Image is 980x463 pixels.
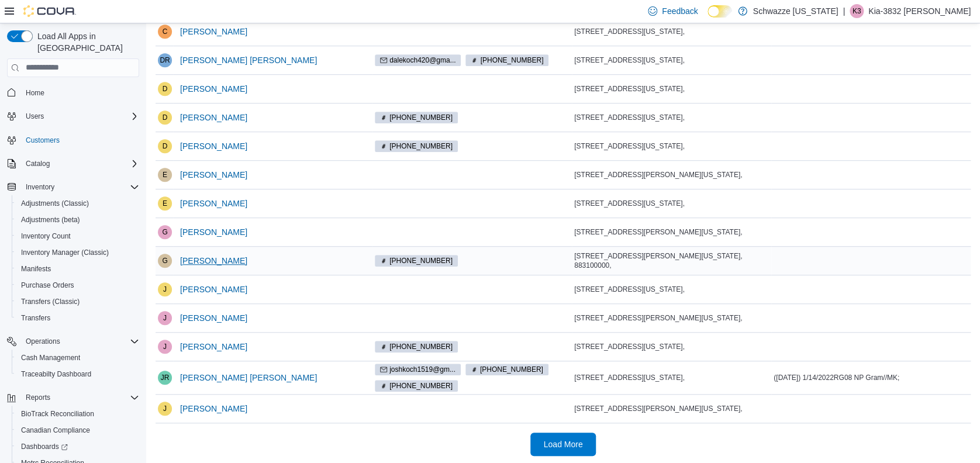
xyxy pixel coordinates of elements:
[175,20,252,43] button: [PERSON_NAME]
[21,334,65,348] button: Operations
[21,426,90,435] span: Canadian Compliance
[16,440,139,454] span: Dashboards
[21,109,49,123] button: Users
[574,342,769,351] div: [STREET_ADDRESS][US_STATE],
[21,391,139,405] span: Reports
[16,246,139,260] span: Inventory Manager (Classic)
[175,278,252,301] button: [PERSON_NAME]
[375,364,461,375] span: joshkoch1519@gm...
[574,404,769,413] div: [STREET_ADDRESS][PERSON_NAME][US_STATE],
[158,311,172,325] div: John
[16,196,139,210] span: Adjustments (Classic)
[26,182,54,192] span: Inventory
[158,110,172,125] div: David
[175,192,252,215] button: [PERSON_NAME]
[163,340,167,354] span: J
[158,254,172,268] div: Gradie
[180,255,247,267] span: [PERSON_NAME]
[574,227,769,237] div: [STREET_ADDRESS][PERSON_NAME][US_STATE],
[389,55,456,65] span: dalekoch420@gma...
[753,4,838,18] p: Schwazze [US_STATE]
[16,196,94,210] a: Adjustments (Classic)
[180,372,317,383] span: [PERSON_NAME] [PERSON_NAME]
[375,140,458,152] span: (310) 427-2468
[180,226,247,238] span: [PERSON_NAME]
[16,278,139,292] span: Purchase Orders
[21,248,109,257] span: Inventory Manager (Classic)
[158,196,172,210] div: Emily
[480,55,543,65] span: [PHONE_NUMBER]
[163,25,168,39] span: C
[21,369,91,379] span: Traceabilty Dashboard
[158,340,172,354] div: John
[480,364,543,375] span: [PHONE_NUMBER]
[389,141,453,151] span: [PHONE_NUMBER]
[16,423,95,437] a: Canadian Compliance
[21,334,139,348] span: Operations
[158,82,172,96] div: David
[16,351,85,365] a: Cash Management
[180,312,247,324] span: [PERSON_NAME]
[21,180,139,194] span: Inventory
[180,112,247,123] span: [PERSON_NAME]
[12,310,144,326] button: Transfers
[16,367,139,381] span: Traceabilty Dashboard
[21,157,139,171] span: Catalog
[12,366,144,382] button: Traceabilty Dashboard
[12,195,144,212] button: Adjustments (Classic)
[21,133,64,147] a: Customers
[26,112,44,121] span: Users
[16,262,139,276] span: Manifests
[158,53,172,67] div: Dale Robert
[375,380,458,392] span: 575-740-7292
[163,110,168,125] span: D
[21,264,51,274] span: Manifests
[12,277,144,293] button: Purchase Orders
[574,199,769,208] div: [STREET_ADDRESS][US_STATE],
[16,407,99,421] a: BioTrack Reconciliation
[175,306,252,330] button: [PERSON_NAME]
[12,406,144,422] button: BioTrack Reconciliation
[574,170,769,179] div: [STREET_ADDRESS][PERSON_NAME][US_STATE],
[16,262,56,276] a: Manifests
[158,402,172,416] div: Julie
[16,407,139,421] span: BioTrack Reconciliation
[21,85,139,100] span: Home
[21,297,80,306] span: Transfers (Classic)
[175,249,252,272] button: [PERSON_NAME]
[375,341,458,353] span: (575) 491-5168
[163,311,167,325] span: J
[389,112,453,123] span: [PHONE_NUMBER]
[843,4,845,18] p: |
[389,381,453,391] span: [PHONE_NUMBER]
[16,440,73,454] a: Dashboards
[162,225,167,239] span: G
[158,168,172,182] div: Edward
[175,335,252,358] button: [PERSON_NAME]
[574,27,769,36] div: [STREET_ADDRESS][US_STATE],
[175,220,252,244] button: [PERSON_NAME]
[16,246,113,260] a: Inventory Manager (Classic)
[16,311,55,325] a: Transfers
[12,350,144,366] button: Cash Management
[12,293,144,310] button: Transfers (Classic)
[21,231,71,241] span: Inventory Count
[16,213,85,227] a: Adjustments (beta)
[375,112,458,123] span: (505) 270-4054
[465,54,548,66] span: 505-308-9493
[574,84,769,94] div: [STREET_ADDRESS][US_STATE],
[175,397,252,420] button: [PERSON_NAME]
[175,366,322,389] button: [PERSON_NAME] [PERSON_NAME]
[163,196,167,210] span: E
[163,82,168,96] span: D
[544,438,583,450] span: Load More
[21,281,74,290] span: Purchase Orders
[465,364,548,375] span: 575-740-7292
[574,251,769,270] div: [STREET_ADDRESS][PERSON_NAME][US_STATE], 883100000,
[2,132,144,148] button: Customers
[16,229,75,243] a: Inventory Count
[574,285,769,294] div: [STREET_ADDRESS][US_STATE],
[21,353,80,362] span: Cash Management
[375,54,461,66] span: dalekoch420@gma...
[16,295,84,309] a: Transfers (Classic)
